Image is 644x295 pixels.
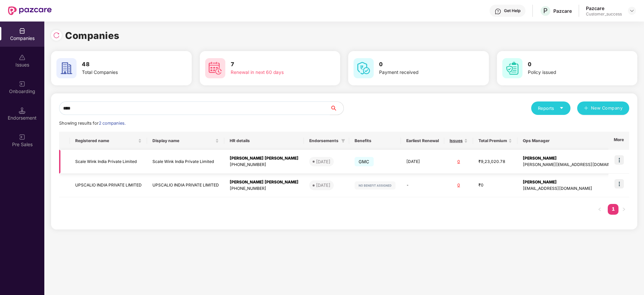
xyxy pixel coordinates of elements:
[629,8,635,13] img: svg+xml;base64,PHN2ZyBpZD0iRHJvcGRvd24tMzJ4MzIiIHhtbG5zPSJodHRwOi8vd3d3LnczLm9yZy8yMDAwL3N2ZyIgd2...
[70,150,147,174] td: Scale Wink India Private Limited
[147,174,224,198] td: UPSCALIO INDIA PRIVATE LIMITED
[528,60,612,69] h3: 0
[147,132,224,150] th: Display name
[316,182,330,188] div: [DATE]
[19,28,26,34] img: svg+xml;base64,PHN2ZyBpZD0iQ29tcGFuaWVzIiB4bWxucz0iaHR0cDovL3d3dy53My5vcmcvMjAwMC9zdmciIHdpZHRoPS...
[614,155,624,165] img: icon
[379,69,464,76] div: Payment received
[355,157,374,166] span: GMC
[586,11,622,17] div: Customer_success
[330,101,344,115] button: search
[591,105,623,112] span: New Company
[224,132,304,150] th: HR details
[401,150,444,174] td: [DATE]
[316,158,330,165] div: [DATE]
[401,174,444,198] td: -
[147,150,224,174] td: Scale Wink India Private Limited
[231,60,315,69] h3: 7
[19,107,26,114] img: svg+xml;base64,PHN2ZyB3aWR0aD0iMTQuNSIgaGVpZ2h0PSIxNC41IiB2aWV3Qm94PSIwIDAgMTYgMTYiIGZpbGw9Im5vbm...
[553,8,572,14] div: Pazcare
[478,159,512,165] div: ₹9,23,020.78
[523,155,626,162] div: [PERSON_NAME]
[618,204,629,215] button: right
[618,204,629,215] li: Next Page
[82,60,167,69] h3: 48
[594,204,605,215] button: left
[450,138,463,143] span: Issues
[504,8,520,13] div: Get Help
[622,207,626,211] span: right
[523,185,626,192] div: [EMAIL_ADDRESS][DOMAIN_NAME]
[577,101,629,115] button: plusNew Company
[355,181,396,189] img: svg+xml;base64,PHN2ZyB4bWxucz0iaHR0cDovL3d3dy53My5vcmcvMjAwMC9zdmciIHdpZHRoPSIxMjIiIGhlaWdodD0iMj...
[19,81,26,87] img: svg+xml;base64,PHN2ZyB3aWR0aD0iMjAiIGhlaWdodD0iMjAiIHZpZXdCb3g9IjAgMCAyMCAyMCIgZmlsbD0ibm9uZSIgeG...
[82,69,167,76] div: Total Companies
[502,58,522,78] img: svg+xml;base64,PHN2ZyB4bWxucz0iaHR0cDovL3d3dy53My5vcmcvMjAwMC9zdmciIHdpZHRoPSI2MCIgaGVpZ2h0PSI2MC...
[59,121,126,126] span: Showing results for
[230,185,298,192] div: [PHONE_NUMBER]
[379,60,464,69] h3: 0
[495,8,501,15] img: svg+xml;base64,PHN2ZyBpZD0iSGVscC0zMngzMiIgeG1sbnM9Imh0dHA6Ly93d3cudzMub3JnLzIwMDAvc3ZnIiB3aWR0aD...
[354,58,374,78] img: svg+xml;base64,PHN2ZyB4bWxucz0iaHR0cDovL3d3dy53My5vcmcvMjAwMC9zdmciIHdpZHRoPSI2MCIgaGVpZ2h0PSI2MC...
[594,204,605,215] li: Previous Page
[8,6,52,15] img: New Pazcare Logo
[559,106,564,110] span: caret-down
[478,182,512,188] div: ₹0
[608,204,618,214] a: 1
[205,58,225,78] img: svg+xml;base64,PHN2ZyB4bWxucz0iaHR0cDovL3d3dy53My5vcmcvMjAwMC9zdmciIHdpZHRoPSI2MCIgaGVpZ2h0PSI2MC...
[478,138,507,143] span: Total Premium
[75,138,137,143] span: Registered name
[608,204,618,215] li: 1
[614,179,624,188] img: icon
[608,132,629,150] th: More
[65,28,120,43] h1: Companies
[538,105,564,112] div: Reports
[230,179,298,185] div: [PERSON_NAME] [PERSON_NAME]
[450,159,468,165] div: 0
[523,179,626,185] div: [PERSON_NAME]
[401,132,444,150] th: Earliest Renewal
[70,174,147,198] td: UPSCALIO INDIA PRIVATE LIMITED
[528,69,612,76] div: Policy issued
[523,138,620,143] span: Ops Manager
[53,32,60,39] img: svg+xml;base64,PHN2ZyBpZD0iUmVsb2FkLTMyeDMyIiB4bWxucz0iaHR0cDovL3d3dy53My5vcmcvMjAwMC9zdmciIHdpZH...
[309,138,338,143] span: Endorsements
[473,132,517,150] th: Total Premium
[341,139,345,143] span: filter
[56,58,77,78] img: svg+xml;base64,PHN2ZyB4bWxucz0iaHR0cDovL3d3dy53My5vcmcvMjAwMC9zdmciIHdpZHRoPSI2MCIgaGVpZ2h0PSI2MC...
[230,155,298,162] div: [PERSON_NAME] [PERSON_NAME]
[19,134,26,140] img: svg+xml;base64,PHN2ZyB3aWR0aD0iMjAiIGhlaWdodD0iMjAiIHZpZXdCb3g9IjAgMCAyMCAyMCIgZmlsbD0ibm9uZSIgeG...
[152,138,214,143] span: Display name
[450,182,468,188] div: 0
[340,137,347,145] span: filter
[99,121,126,126] span: 2 companies.
[584,106,588,111] span: plus
[231,69,315,76] div: Renewal in next 60 days
[598,207,602,211] span: left
[19,54,26,61] img: svg+xml;base64,PHN2ZyBpZD0iSXNzdWVzX2Rpc2FibGVkIiB4bWxucz0iaHR0cDovL3d3dy53My5vcmcvMjAwMC9zdmciIH...
[349,132,401,150] th: Benefits
[230,162,298,168] div: [PHONE_NUMBER]
[523,162,626,168] div: [PERSON_NAME][EMAIL_ADDRESS][DOMAIN_NAME]
[543,7,548,15] span: P
[444,132,473,150] th: Issues
[70,132,147,150] th: Registered name
[330,106,343,111] span: search
[586,5,622,11] div: Pazcare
